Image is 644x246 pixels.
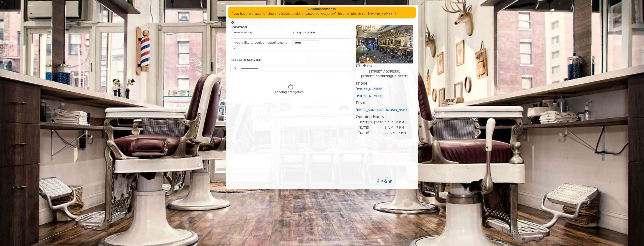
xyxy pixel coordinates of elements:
div: Loading categories... [275,90,306,95]
a: [PHONE_NUMBER] [356,94,384,98]
h3: Email [356,101,413,105]
td: [DATE] [359,125,385,130]
td: [DATE] To [DATE] [359,120,385,125]
a: Change undefined [293,31,315,34]
p: [STREET_ADDRESS],[STREET_ADDRESS][US_STATE] [356,69,413,79]
div: SELECT A SERVICE [231,58,351,62]
td: [DATE] [359,130,385,136]
span: [PERSON_NAME] [232,31,252,34]
td: 8 A.M - 7 P.M [385,125,411,130]
td: 8 A.M - 8 P.M [385,120,411,125]
h2: Chelsea [356,63,413,68]
h3: Phone [356,81,413,85]
b: Announcements [308,7,336,11]
p: If you have are experiencing any issues booking [GEOGRAPHIC_DATA] location please call [PHONE_NUM... [231,11,413,16]
span: I would like to book an appointment for [232,41,287,49]
td: 10 A.M - 7 P.M [385,130,411,136]
h3: Opening Hours [356,115,413,119]
b: LOCATION [231,26,247,29]
button: Service Search [230,65,239,72]
a: [PHONE_NUMBER] [356,87,384,91]
a: [EMAIL_ADDRESS][DOMAIN_NAME] [356,108,409,111]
